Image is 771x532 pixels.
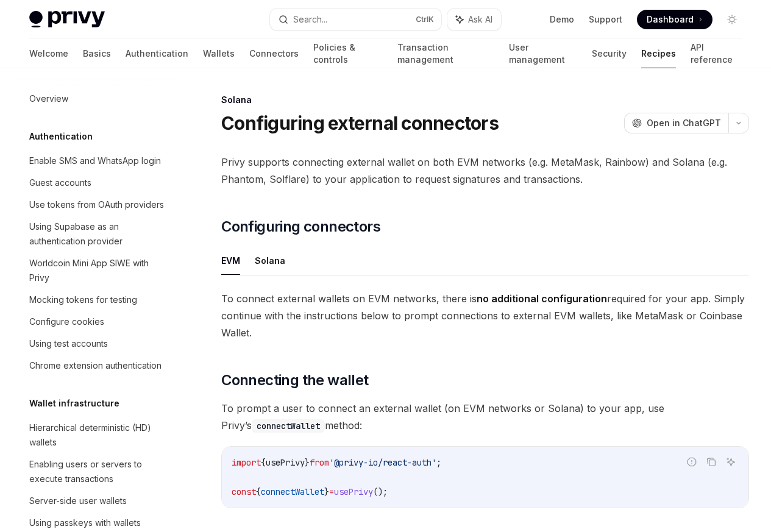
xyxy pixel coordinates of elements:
a: Policies & controls [313,39,383,68]
button: Search...CtrlK [270,9,441,30]
a: API reference [691,39,742,68]
button: Solana [255,246,285,275]
span: Dashboard [647,13,694,26]
span: To connect external wallets on EVM networks, there is required for your app. Simply continue with... [221,290,749,341]
div: Server-side user wallets [29,494,127,508]
button: Report incorrect code [684,454,700,470]
a: Authentication [126,39,188,68]
button: Open in ChatGPT [624,113,728,133]
a: Hierarchical deterministic (HD) wallets [20,417,176,453]
span: Privy supports connecting external wallet on both EVM networks (e.g. MetaMask, Rainbow) and Solan... [221,154,749,188]
div: Mocking tokens for testing [29,293,137,307]
span: Open in ChatGPT [647,117,721,129]
button: EVM [221,246,240,275]
button: Ask AI [723,454,739,470]
a: Chrome extension authentication [20,355,176,377]
div: Guest accounts [29,176,91,190]
span: { [256,486,261,497]
a: Guest accounts [20,172,176,194]
button: Copy the contents from the code block [703,454,719,470]
div: Using test accounts [29,336,108,351]
a: Security [592,39,627,68]
h1: Configuring external connectors [221,112,499,134]
span: from [310,457,329,468]
span: Ask AI [468,13,492,26]
span: const [232,486,256,497]
span: import [232,457,261,468]
span: Connecting the wallet [221,371,368,390]
h5: Wallet infrastructure [29,396,119,411]
span: Configuring connectors [221,217,380,236]
button: Toggle dark mode [722,10,742,29]
a: Basics [83,39,111,68]
a: Use tokens from OAuth providers [20,194,176,216]
a: Mocking tokens for testing [20,289,176,311]
code: connectWallet [252,419,325,433]
span: '@privy-io/react-auth' [329,457,436,468]
a: Overview [20,88,176,110]
div: Using passkeys with wallets [29,516,141,530]
a: Enable SMS and WhatsApp login [20,150,176,172]
a: Server-side user wallets [20,490,176,512]
span: Ctrl K [416,15,434,24]
a: Support [589,13,622,26]
a: Using test accounts [20,333,176,355]
span: usePrivy [266,457,305,468]
a: Demo [550,13,574,26]
span: = [329,486,334,497]
div: Chrome extension authentication [29,358,162,373]
div: Search... [293,12,327,27]
div: Using Supabase as an authentication provider [29,219,168,249]
span: (); [373,486,388,497]
span: ; [436,457,441,468]
a: Configure cookies [20,311,176,333]
span: To prompt a user to connect an external wallet (on EVM networks or Solana) to your app, use Privy... [221,400,749,434]
a: Transaction management [397,39,494,68]
div: Use tokens from OAuth providers [29,197,164,212]
a: Wallets [203,39,235,68]
h5: Authentication [29,129,93,144]
button: Ask AI [447,9,501,30]
div: Enable SMS and WhatsApp login [29,154,161,168]
a: Connectors [249,39,299,68]
a: Welcome [29,39,68,68]
a: Recipes [641,39,676,68]
div: Configure cookies [29,314,104,329]
strong: no additional configuration [477,293,607,305]
a: User management [509,39,578,68]
div: Overview [29,91,68,106]
a: Using Supabase as an authentication provider [20,216,176,252]
a: Enabling users or servers to execute transactions [20,453,176,490]
a: Dashboard [637,10,712,29]
a: Worldcoin Mini App SIWE with Privy [20,252,176,289]
div: Enabling users or servers to execute transactions [29,457,168,486]
div: Hierarchical deterministic (HD) wallets [29,420,168,450]
span: connectWallet [261,486,324,497]
span: } [324,486,329,497]
span: } [305,457,310,468]
span: usePrivy [334,486,373,497]
span: { [261,457,266,468]
div: Worldcoin Mini App SIWE with Privy [29,256,168,285]
img: light logo [29,11,105,28]
div: Solana [221,94,749,106]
